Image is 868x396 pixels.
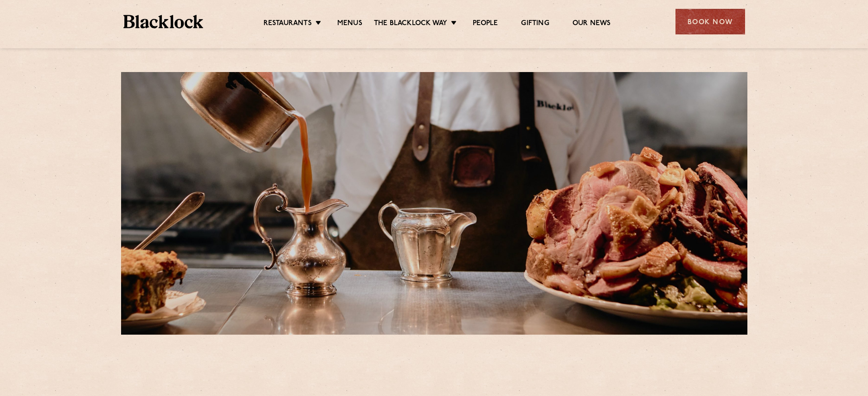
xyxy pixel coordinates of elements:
img: BL_Textured_Logo-footer-cropped.svg [123,15,204,28]
a: Restaurants [264,19,312,29]
a: People [473,19,498,29]
a: The Blacklock Way [374,19,447,29]
a: Gifting [521,19,549,29]
div: Book Now [675,9,745,34]
a: Menus [337,19,362,29]
a: Our News [572,19,611,29]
